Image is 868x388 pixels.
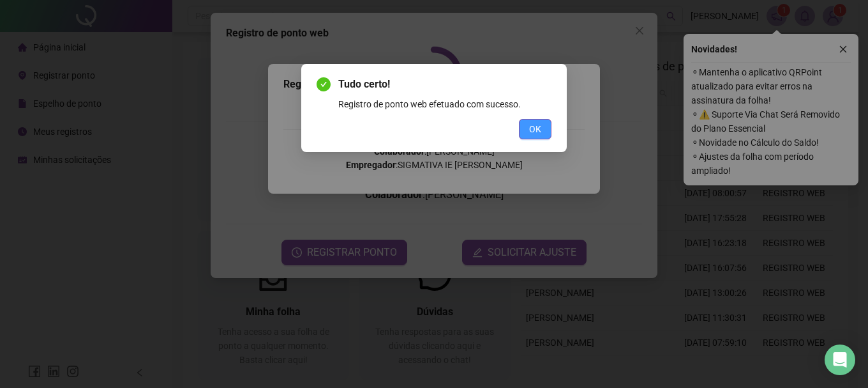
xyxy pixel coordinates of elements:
[519,119,551,139] button: OK
[338,77,551,92] span: Tudo certo!
[317,77,331,91] span: check-circle
[338,97,551,111] div: Registro de ponto web efetuado com sucesso.
[529,122,541,136] span: OK
[825,345,855,375] div: Open Intercom Messenger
